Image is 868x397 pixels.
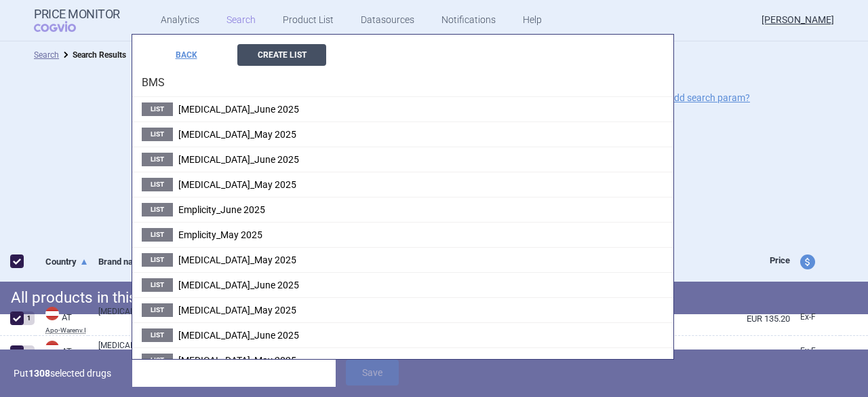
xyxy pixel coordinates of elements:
a: Search [34,50,59,60]
button: Save [346,360,399,385]
div: 1 [22,345,35,359]
span: Ipilimumab_May 2025 [178,254,296,265]
strong: Price Monitor [34,7,120,21]
span: Abraxane_June 2025 [178,104,299,115]
button: Create List [237,44,326,66]
li: Search Results [59,48,126,62]
span: Opdivo_June 2025 [178,280,299,290]
h4: BMS [132,66,673,96]
span: Baraclude_May 2025 [178,179,296,190]
a: [MEDICAL_DATA] [98,339,258,364]
span: Ex-factory price [800,346,816,356]
span: Ex-factory price [800,312,816,322]
a: Ex-F [790,341,840,362]
span: Price [770,255,790,265]
span: List [142,203,173,216]
a: Ex-F [790,307,840,328]
span: List [142,153,173,166]
a: Add search param? [668,93,750,102]
img: Austria [45,341,59,354]
div: 1 [22,311,35,325]
span: List [142,253,173,267]
span: Opdivo_May 2025 [178,305,296,316]
a: [MEDICAL_DATA] [98,305,258,330]
a: Brand name [98,245,258,278]
span: Orencia_June 2025 [178,330,299,341]
span: List [142,178,173,191]
span: List [142,228,173,242]
strong: 1308 [28,368,50,379]
a: ATATApo-Warenv.I [35,305,88,334]
span: Emplicity_May 2025 [178,229,262,240]
span: List [142,128,173,141]
a: Price MonitorCOGVIO [34,7,120,33]
button: BACK [142,44,231,66]
img: Austria [45,307,59,320]
abbr: Apo-Warenv.I — Apothekerverlag Warenverzeichnis. Online database developed by the Österreichische... [45,327,88,334]
span: List [142,328,173,342]
span: List [142,102,173,116]
a: EUR 135.20 [671,302,790,335]
span: Abraxane_May 2025 [178,129,296,140]
li: Search [34,48,59,62]
span: Orencia_May 2025 [178,355,296,366]
a: EUR 135.20 [671,336,790,369]
p: Put selected drugs [14,360,122,387]
span: Emplicity_June 2025 [178,204,265,215]
a: Country [45,245,88,278]
span: List [142,303,173,317]
span: List [142,354,173,367]
span: Baraclude_June 2025 [178,154,299,165]
strong: Search Results [73,50,126,60]
span: COGVIO [34,21,95,32]
a: ATAT [35,339,88,368]
span: List [142,278,173,292]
